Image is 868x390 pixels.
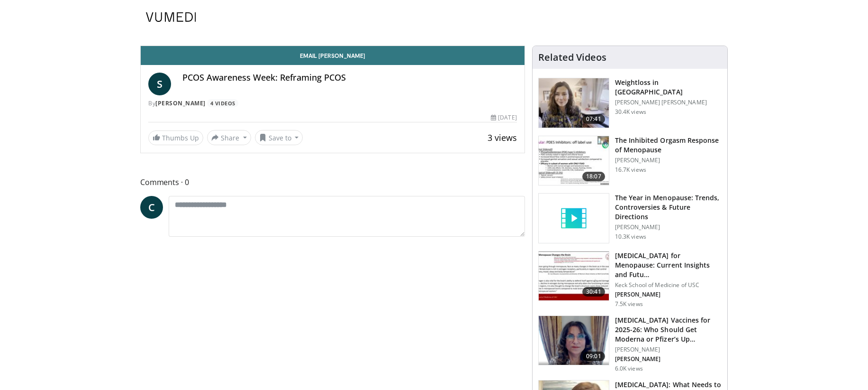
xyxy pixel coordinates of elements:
[615,355,722,363] p: Iris Gorfinkel
[615,316,722,344] h3: COVID-19 Vaccines for 2025-26: Who Should Get Moderna or Pfizer’s Updated Shots and Why?
[582,172,605,181] span: 18:07
[615,300,643,308] p: 7.5K views
[539,136,609,186] img: 283c0f17-5e2d-42ba-a87c-168d447cdba4.150x105_q85_crop-smart_upscale.jpg
[148,130,203,145] a: Thumbs Up
[538,136,722,186] a: 18:07 The Inhibited Orgasm Response of Menopause [PERSON_NAME] 16.7K views
[582,352,605,361] span: 09:01
[582,114,605,124] span: 07:41
[615,193,722,222] h3: The Year in Menopause: Trends, Controversies & Future Directions
[538,316,722,372] a: 09:01 [MEDICAL_DATA] Vaccines for 2025-26: Who Should Get Moderna or Pfizer’s Up… [PERSON_NAME] [...
[615,166,646,174] p: 16.7K views
[539,251,609,301] img: 47271b8a-94f4-49c8-b914-2a3d3af03a9e.150x105_q85_crop-smart_upscale.jpg
[146,12,196,22] img: VuMedi Logo
[615,281,722,289] p: Keck School of Medicine of USC
[539,194,609,243] img: video_placeholder_short.svg
[615,346,722,353] p: [PERSON_NAME]
[140,176,525,188] span: Comments 0
[615,291,722,298] p: Donna Shoupe
[538,52,606,63] h4: Related Videos
[539,316,609,365] img: 4e370bb1-17f0-4657-a42f-9b995da70d2f.png.150x105_q85_crop-smart_upscale.png
[615,233,646,241] p: 10.3K views
[539,78,609,128] img: 9983fed1-7565-45be-8934-aef1103ce6e2.150x105_q85_crop-smart_upscale.jpg
[615,136,722,155] h3: The Inhibited Orgasm Response of Menopause
[141,46,524,65] a: Email [PERSON_NAME]
[615,365,643,372] p: 6.0K views
[140,196,163,219] a: C
[582,287,605,297] span: 30:41
[615,108,646,116] p: 30.4K views
[615,78,722,97] h3: Weightloss in [GEOGRAPHIC_DATA]
[491,113,516,122] div: [DATE]
[155,99,206,107] a: [PERSON_NAME]
[207,99,238,107] a: 4 Videos
[615,223,722,231] p: [PERSON_NAME]
[615,99,722,106] p: [PERSON_NAME] [PERSON_NAME]
[488,132,517,143] span: 3 views
[207,130,251,145] button: Share
[615,251,722,279] h3: Hormone Replacement Therapy for Menopause: Current Insights and Future Directions
[148,73,171,95] a: S
[615,157,722,164] p: [PERSON_NAME]
[538,251,722,308] a: 30:41 [MEDICAL_DATA] for Menopause: Current Insights and Futu… Keck School of Medicine of USC [PE...
[255,130,303,145] button: Save to
[148,99,517,108] div: By
[538,193,722,243] a: The Year in Menopause: Trends, Controversies & Future Directions [PERSON_NAME] 10.3K views
[182,73,517,83] h4: PCOS Awareness Week: Reframing PCOS
[538,78,722,128] a: 07:41 Weightloss in [GEOGRAPHIC_DATA] [PERSON_NAME] [PERSON_NAME] 30.4K views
